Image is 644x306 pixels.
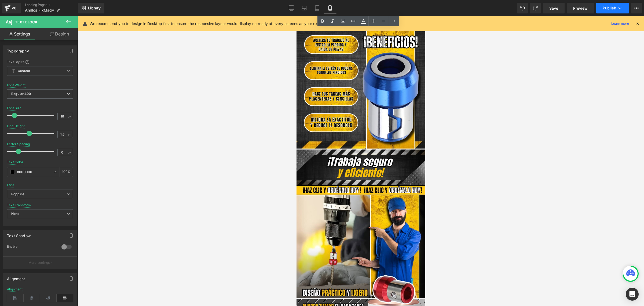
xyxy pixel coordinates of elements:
[573,5,588,11] span: Preview
[596,3,629,13] button: Publish
[68,115,72,118] span: px
[18,69,30,73] b: Custom
[68,133,72,136] span: em
[68,151,72,154] span: px
[60,167,73,177] div: %
[78,3,104,13] a: New Library
[88,6,101,10] span: Library
[7,183,14,187] div: Font
[626,288,639,301] div: Open Intercom Messenger
[7,244,56,250] div: Enable
[7,106,22,110] div: Font Size
[90,21,335,27] p: We recommend you to design in Desktop first to ensure the responsive layout would display correct...
[631,3,642,13] button: More
[549,5,558,11] span: Save
[7,273,25,281] div: Alignment
[7,142,30,146] div: Letter Spacing
[298,3,311,13] a: Laptop
[567,3,594,13] a: Preview
[2,3,21,13] a: v6
[7,83,25,87] div: Font Weight
[603,6,616,10] span: Publish
[7,203,31,207] div: Text Transform
[15,20,37,24] span: Text Block
[3,256,77,269] button: More settings
[609,20,631,27] a: Learn more
[11,92,31,96] b: Regular 400
[7,60,73,64] div: Text Styles
[40,28,79,40] a: Design
[17,169,51,175] input: Color
[11,212,20,216] b: None
[324,3,336,13] a: Mobile
[28,260,50,265] p: More settings
[517,3,528,13] button: Undo
[7,287,23,291] div: Alignment
[25,3,78,7] a: Landing Pages
[285,3,298,13] a: Desktop
[11,192,24,197] i: Poppins
[25,8,54,12] span: Anillos FixMag®
[311,3,324,13] a: Tablet
[7,124,25,128] div: Line Height
[530,3,541,13] button: Redo
[7,230,31,238] div: Text Shadow
[11,5,17,12] div: v6
[7,160,23,164] div: Text Color
[7,46,29,53] div: Typography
